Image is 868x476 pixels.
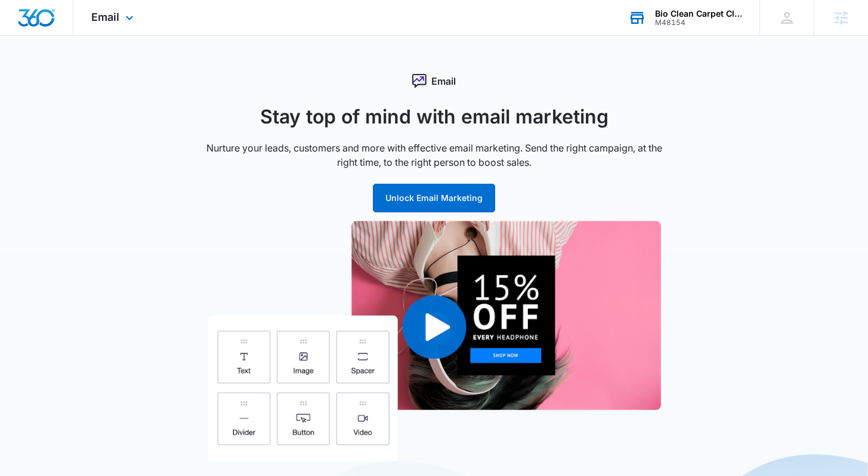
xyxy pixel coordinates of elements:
[91,11,119,23] span: Email
[373,184,495,212] button: Unlock Email Marketing
[196,141,673,169] p: Nurture your leads, customers and more with effective email marketing. Send the right campaign, a...
[196,74,673,88] div: Email
[208,221,661,462] img: Email
[373,193,495,203] a: Unlock Email Marketing
[196,103,673,131] h1: Stay top of mind with email marketing
[655,9,742,18] div: account name
[655,18,742,27] div: account id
